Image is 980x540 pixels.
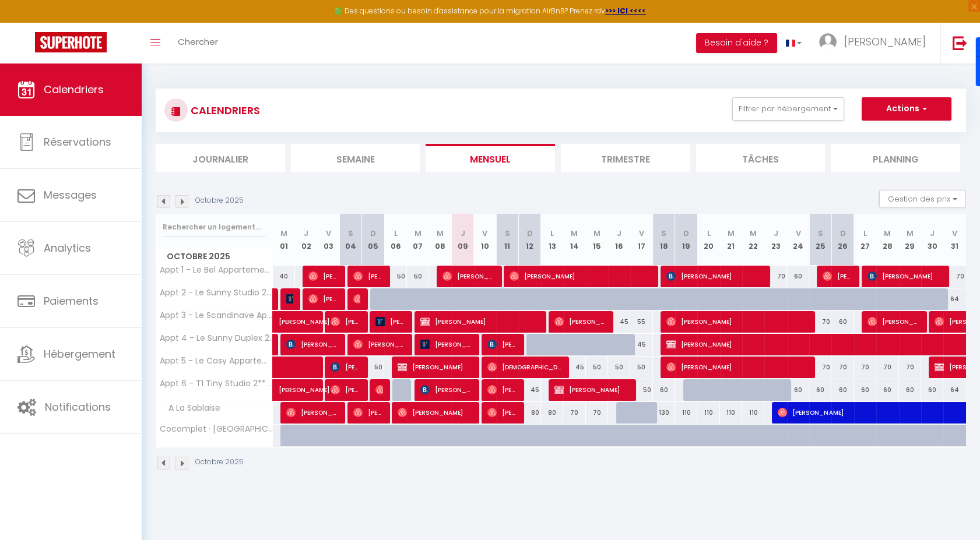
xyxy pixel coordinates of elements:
button: Actions [862,97,951,121]
span: [PERSON_NAME] [353,265,383,287]
div: 40 [273,266,295,287]
span: [PERSON_NAME] [823,265,852,287]
th: 30 [921,214,943,266]
th: 12 [518,214,540,266]
div: 60 [854,379,876,401]
span: [PERSON_NAME] [308,288,338,310]
abbr: V [952,228,957,239]
th: 15 [586,214,608,266]
p: Octobre 2025 [195,457,244,468]
div: 70 [809,311,831,333]
span: [PERSON_NAME] [442,265,494,287]
th: 31 [943,214,966,266]
span: Paiements [44,294,99,308]
span: [PERSON_NAME] [279,305,332,327]
span: [PERSON_NAME] [867,310,919,333]
th: 18 [653,214,675,266]
div: 50 [630,357,652,378]
span: [PERSON_NAME] [554,310,606,333]
span: [PERSON_NAME] [286,288,294,310]
span: [PERSON_NAME] [331,379,360,401]
abbr: V [326,228,331,239]
strong: >>> ICI <<<< [605,6,646,16]
div: 45 [608,311,630,333]
div: 60 [831,379,853,401]
div: 70 [831,357,853,378]
span: Notifications [45,400,111,414]
span: Appt 4 - Le Sunny Duplex 2** – 2 pers [158,334,275,343]
abbr: L [394,228,397,239]
div: 60 [787,379,809,401]
div: 45 [518,379,540,401]
span: Chercher [178,36,218,48]
div: 70 [876,357,898,378]
abbr: M [750,228,757,239]
th: 05 [362,214,384,266]
abbr: M [280,228,287,239]
th: 29 [899,214,921,266]
li: Semaine [291,144,420,172]
span: [PERSON_NAME] [666,310,807,333]
span: Appt 5 - Le Cosy Appartement T2 2** – 4 pers. [158,357,275,365]
span: [PERSON_NAME] [286,401,338,423]
div: 60 [653,379,675,401]
span: [PERSON_NAME] [375,379,383,401]
p: Octobre 2025 [195,195,244,206]
abbr: M [415,228,421,239]
span: Hébergement [44,347,115,361]
th: 21 [720,214,742,266]
span: [PERSON_NAME] [420,333,472,355]
span: Analytics [44,241,91,255]
span: Messages [44,188,97,202]
div: 70 [764,266,786,287]
abbr: S [661,228,666,239]
th: 07 [407,214,429,266]
div: 110 [675,402,697,423]
div: 45 [630,334,652,355]
span: Cocomplet · [GEOGRAPHIC_DATA] la plage à 90 m [158,425,275,433]
li: Mensuel [426,144,555,172]
abbr: D [370,228,376,239]
div: 110 [742,402,764,423]
abbr: M [884,228,891,239]
abbr: M [571,228,578,239]
th: 26 [831,214,853,266]
abbr: D [840,228,846,239]
abbr: M [437,228,444,239]
th: 04 [340,214,362,266]
th: 01 [273,214,295,266]
th: 16 [608,214,630,266]
abbr: J [304,228,308,239]
abbr: V [795,228,800,239]
a: [PERSON_NAME] [273,311,295,333]
span: [PERSON_NAME] Santo [487,401,517,423]
span: [PERSON_NAME] [420,379,472,401]
abbr: J [774,228,778,239]
a: ... [PERSON_NAME] [810,23,940,63]
th: 17 [630,214,652,266]
span: [PERSON_NAME] [398,401,472,423]
li: Journalier [156,144,285,172]
img: ... [819,33,837,51]
li: Trimestre [561,144,690,172]
span: A La Sablaise [158,402,223,415]
button: Filtrer par hébergement [732,97,844,121]
span: Octobre 2025 [156,248,272,265]
th: 09 [451,214,473,266]
div: 60 [899,379,921,401]
div: 110 [697,402,719,423]
span: [PERSON_NAME] [308,265,338,287]
span: [PERSON_NAME] [844,34,926,49]
abbr: M [728,228,735,239]
li: Tâches [696,144,826,172]
abbr: J [617,228,621,239]
button: Gestion des prix [879,190,966,207]
span: Réservations [44,135,111,149]
span: Appt 3 - Le Scandinave Appartement T2 3*** - 4 pers [158,311,275,320]
abbr: L [707,228,711,239]
button: Besoin d'aide ? [696,33,777,53]
abbr: M [593,228,600,239]
div: 50 [362,357,384,378]
span: [PERSON_NAME] [353,288,361,310]
abbr: L [863,228,867,239]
